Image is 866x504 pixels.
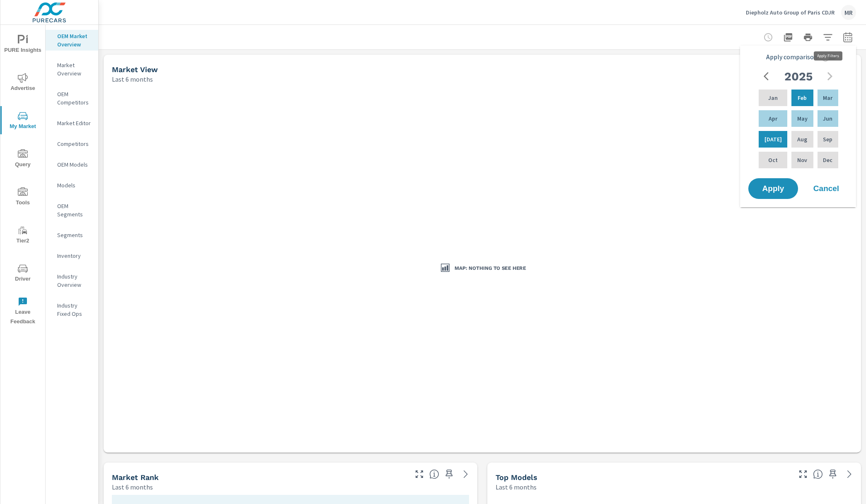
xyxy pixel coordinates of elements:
[839,29,856,46] button: Select Date Range
[3,35,43,55] span: PURE Insights
[800,29,816,46] button: Print Report
[3,225,43,246] span: Tier2
[3,149,43,170] span: Query
[768,94,778,102] p: Jan
[797,135,807,143] p: Aug
[46,88,98,109] div: OEM Competitors
[57,301,92,318] p: Industry Fixed Ops
[746,9,835,16] p: Diepholz Auto Group of Paris CDJR
[757,185,790,192] span: Apply
[3,264,43,284] span: Driver
[496,482,537,492] p: Last 6 months
[3,73,43,93] span: Advertise
[46,59,98,80] div: Market Overview
[784,69,813,84] h2: 2025
[801,178,851,199] button: Cancel
[46,270,98,291] div: Industry Overview
[841,5,856,20] div: MR
[768,156,778,164] p: Oct
[459,468,472,481] a: See more details in report
[57,140,92,148] p: Competitors
[826,468,839,481] span: Save this to your personalized report
[813,469,823,479] span: Find the biggest opportunities within your model lineup nationwide. [Source: Market registration ...
[112,482,153,492] p: Last 6 months
[798,94,807,102] p: Feb
[46,30,98,51] div: OEM Market Overview
[57,90,92,107] p: OEM Competitors
[46,250,98,262] div: Inventory
[429,469,439,479] span: Market Rank shows you how you rank, in terms of sales, to other dealerships in your market. “Mark...
[443,468,456,481] span: Save this to your personalized report
[766,52,818,62] span: Apply comparison
[810,185,843,192] span: Cancel
[797,114,808,123] p: May
[46,200,98,220] div: OEM Segments
[769,114,777,123] p: Apr
[112,65,158,74] h5: Market View
[57,231,92,239] p: Segments
[46,158,98,171] div: OEM Models
[823,156,832,164] p: Dec
[823,135,832,143] p: Sep
[57,272,92,289] p: Industry Overview
[57,119,92,127] p: Market Editor
[843,468,856,481] a: See more details in report
[46,138,98,150] div: Competitors
[796,468,810,481] button: Make Fullscreen
[823,94,832,102] p: Mar
[748,178,798,199] button: Apply
[112,473,159,482] h5: Market Rank
[57,32,92,48] p: OEM Market Overview
[46,179,98,191] div: Models
[780,29,796,46] button: "Export Report to PDF"
[413,468,426,481] button: Make Fullscreen
[3,111,43,131] span: My Market
[823,114,832,123] p: Jun
[0,25,45,330] div: nav menu
[3,297,43,327] span: Leave Feedback
[46,229,98,241] div: Segments
[46,299,98,320] div: Industry Fixed Ops
[46,117,98,129] div: Market Editor
[57,202,92,218] p: OEM Segments
[57,160,92,169] p: OEM Models
[764,135,782,143] p: [DATE]
[57,181,92,189] p: Models
[57,252,92,260] p: Inventory
[112,74,153,84] p: Last 6 months
[496,473,537,482] h5: Top Models
[57,61,92,78] p: Market Overview
[797,156,807,164] p: Nov
[3,187,43,208] span: Tools
[455,265,526,272] h3: Map: Nothing to see here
